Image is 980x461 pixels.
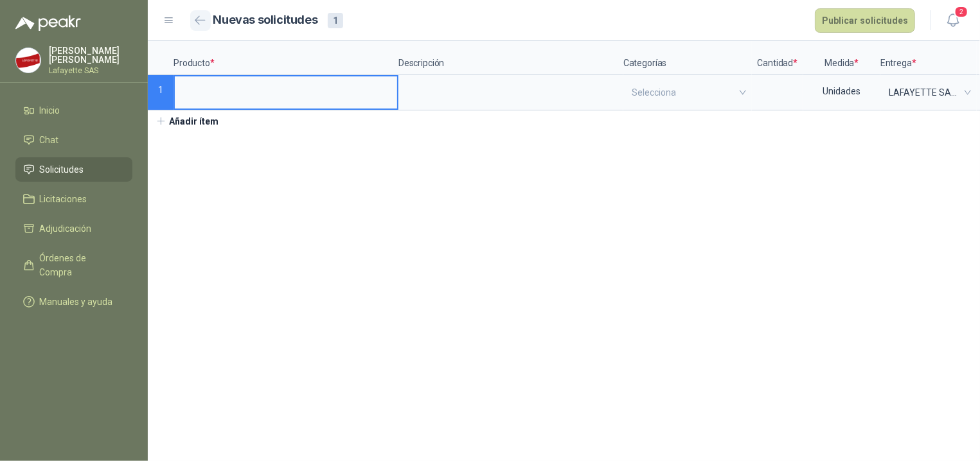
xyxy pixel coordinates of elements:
[40,162,84,177] span: Solicitudes
[805,76,879,106] div: Unidades
[889,83,968,102] span: LAFAYETTE SAS LAFAYETTE SAS
[40,133,59,147] span: Chat
[880,41,977,75] p: Entrega
[16,48,40,73] img: Company Logo
[815,8,915,33] button: Publicar solicitudes
[15,216,132,241] a: Adjudicación
[954,6,968,18] span: 2
[40,192,87,206] span: Licitaciones
[15,246,132,284] a: Órdenes de Compra
[15,157,132,182] a: Solicitudes
[15,15,81,31] img: Logo peakr
[941,9,965,32] button: 2
[148,110,227,132] button: Añadir ítem
[623,41,752,75] p: Categorías
[49,67,132,74] p: Lafayette SAS
[40,251,120,279] span: Órdenes de Compra
[15,290,132,314] a: Manuales y ayuda
[40,103,60,117] span: Inicio
[803,41,880,75] p: Medida
[148,75,174,110] p: 1
[40,222,92,236] span: Adjudicación
[15,128,132,152] a: Chat
[15,187,132,211] a: Licitaciones
[174,41,398,75] p: Producto
[752,41,803,75] p: Cantidad
[328,13,343,28] div: 1
[213,11,318,30] h2: Nuevas solicitudes
[398,41,623,75] p: Descripción
[49,46,132,64] p: [PERSON_NAME] [PERSON_NAME]
[40,295,113,309] span: Manuales y ayuda
[15,98,132,123] a: Inicio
